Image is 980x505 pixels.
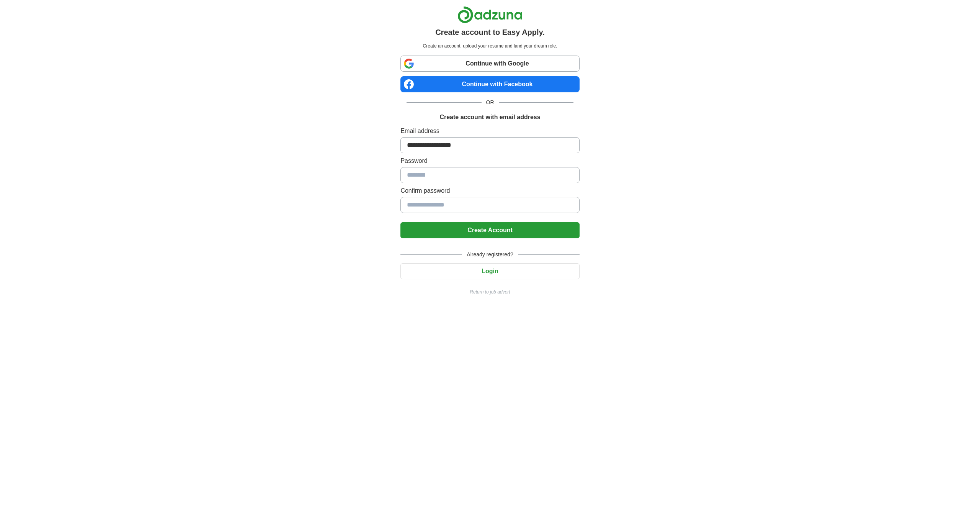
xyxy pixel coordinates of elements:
a: Login [400,268,579,274]
span: Already registered? [462,251,518,259]
span: OR [482,98,499,107]
h1: Create account to Easy Apply. [435,26,545,38]
label: Password [400,156,579,166]
button: Create Account [400,222,579,238]
h1: Create account with email address [439,113,540,122]
img: Adzuna logo [457,6,523,23]
button: Login [400,263,579,279]
p: Create an account, upload your resume and land your dream role. [402,43,578,49]
a: Return to job advert [400,289,579,295]
a: Continue with Google [400,56,579,72]
label: Email address [400,126,579,136]
a: Continue with Facebook [400,76,579,92]
label: Confirm password [400,186,579,195]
